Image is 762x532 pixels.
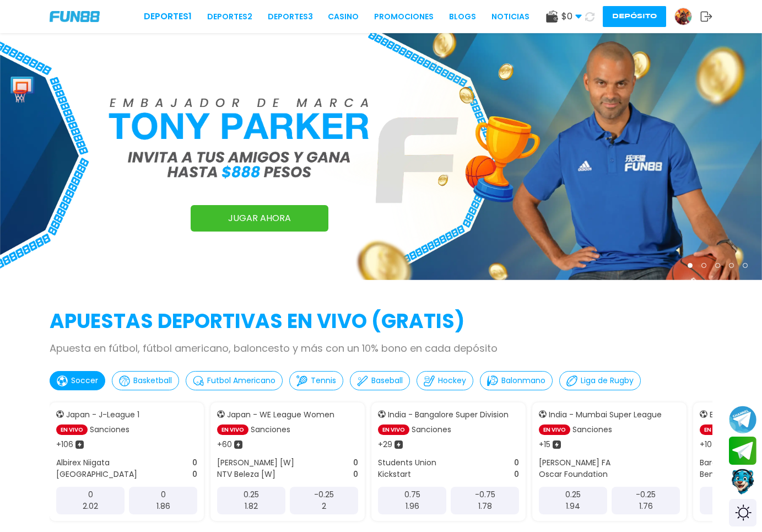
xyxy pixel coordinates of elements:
button: Join telegram channel [729,405,756,434]
p: Kickstart [378,469,411,480]
button: Soccer [50,371,105,390]
p: 2.02 [83,501,98,512]
p: Apuesta en fútbol, fútbol americano, baloncesto y más con un 10% bono en cada depósito [50,341,712,356]
button: Contact customer service [729,467,756,496]
a: NOTICIAS [491,11,529,23]
p: 0 [514,457,519,469]
a: Avatar [674,8,700,25]
p: 1.96 [406,501,419,512]
p: 1.76 [639,501,653,512]
p: Sanciones [412,424,451,436]
p: 0 [88,489,93,501]
p: India - Bangalore Super Division [388,409,509,421]
a: Deportes2 [207,11,252,23]
p: 1.78 [478,501,492,512]
p: Balonmano [501,375,545,386]
button: Join telegram [729,437,756,465]
p: [PERSON_NAME] [W] [217,457,294,469]
p: Soccer [71,375,98,386]
button: Basketball [112,371,179,390]
p: India - Mumbai Super League [549,409,662,421]
p: + 15 [539,439,550,450]
p: [PERSON_NAME] FA [539,457,610,469]
p: Albirex Niigata [56,457,110,469]
p: EN VIVO [700,424,731,435]
button: Balonmano [480,371,553,390]
p: Sanciones [251,424,290,436]
p: 0 [353,469,358,480]
p: 2 [322,501,326,512]
p: 0 [192,469,197,480]
p: Hockey [438,375,466,386]
p: Sanciones [572,424,612,436]
img: Avatar [675,8,691,25]
p: + 10 [700,439,712,450]
p: Students Union [378,457,436,469]
p: Futbol Americano [207,375,275,386]
p: Japan - J-League 1 [66,409,139,421]
h2: APUESTAS DEPORTIVAS EN VIVO (gratis) [50,307,712,336]
button: Depósito [603,6,666,27]
p: 1.86 [156,501,170,512]
p: 1.82 [245,501,258,512]
p: Liga de Rugby [581,375,634,386]
p: 0 [192,457,197,469]
p: + 60 [217,439,232,450]
p: 0 [161,489,166,501]
p: + 106 [56,439,73,450]
div: Switch theme [729,499,756,526]
p: 0.75 [404,489,420,501]
a: JUGAR AHORA [191,205,328,232]
button: Tennis [289,371,343,390]
img: Company Logo [50,11,100,22]
a: Promociones [374,11,434,23]
p: -0.75 [475,489,495,501]
p: Oscar Foundation [539,469,608,480]
p: NTV Beleza [W] [217,469,275,480]
p: Baseball [371,375,403,386]
p: -0.25 [636,489,656,501]
p: 0 [514,469,519,480]
p: + 29 [378,439,392,450]
p: EN VIVO [378,424,409,435]
p: EN VIVO [539,424,570,435]
a: Deportes3 [268,11,313,23]
p: -0.25 [314,489,334,501]
a: BLOGS [449,11,476,23]
a: Deportes1 [144,10,192,23]
p: EN VIVO [56,424,88,435]
button: Futbol Americano [186,371,283,390]
p: [GEOGRAPHIC_DATA] [56,469,137,480]
p: Tennis [311,375,336,386]
p: Basketball [133,375,172,386]
p: 0 [353,457,358,469]
span: $ 0 [561,10,582,23]
p: 1.94 [566,501,580,512]
p: Japan - WE League Women [227,409,334,421]
p: EN VIVO [217,424,248,435]
p: Sanciones [90,424,129,436]
p: 0.25 [244,489,259,501]
button: Hockey [417,371,473,390]
p: 0.25 [565,489,581,501]
button: Liga de Rugby [559,371,641,390]
button: Baseball [350,371,410,390]
a: CASINO [328,11,359,23]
